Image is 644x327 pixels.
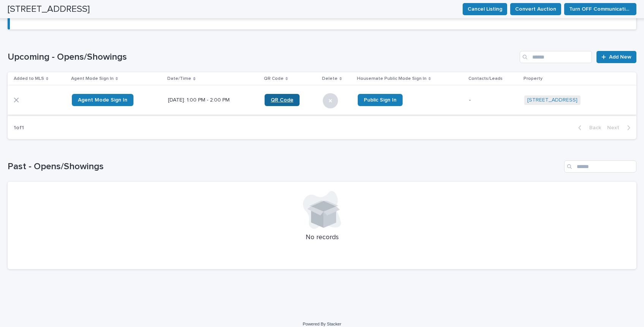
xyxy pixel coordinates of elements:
[569,3,631,16] span: Turn OFF Communication
[168,97,258,103] p: [DATE]: 1:00 PM - 2:00 PM
[520,51,592,63] input: Search
[469,97,518,103] p: -
[264,75,284,83] p: QR Code
[265,94,300,106] a: QR Code
[527,97,577,103] a: [STREET_ADDRESS]
[14,75,44,83] p: Added to MLS
[523,75,542,83] p: Property
[167,75,191,83] p: Date/Time
[468,3,502,16] span: Cancel Listing
[8,86,636,115] tr: Agent Mode Sign In[DATE]: 1:00 PM - 2:00 PMQR CodePublic Sign In-[STREET_ADDRESS]
[71,75,114,83] p: Agent Mode Sign In
[596,51,636,63] a: Add New
[564,160,636,173] input: Search
[572,122,604,133] button: Back
[271,95,293,105] span: QR Code
[358,94,403,106] a: Public Sign In
[604,122,636,133] button: Next
[8,161,561,172] h1: Past - Opens/Showings
[607,122,624,133] span: Next
[564,3,636,15] button: Turn OFF Communication
[364,95,397,105] span: Public Sign In
[8,119,30,137] p: 1 of 1
[8,4,90,15] h2: [STREET_ADDRESS]
[8,52,517,63] h1: Upcoming - Opens/Showings
[303,322,341,326] a: Powered By Stacker
[357,75,427,83] p: Housemate Public Mode Sign In
[609,52,631,62] span: Add New
[510,3,561,15] button: Convert Auction
[322,75,338,83] p: Delete
[515,3,556,16] span: Convert Auction
[72,94,133,106] a: Agent Mode Sign In
[17,233,627,242] p: No records
[78,95,127,105] span: Agent Mode Sign In
[468,75,503,83] p: Contacts/Leads
[585,122,601,133] span: Back
[463,3,507,15] button: Cancel Listing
